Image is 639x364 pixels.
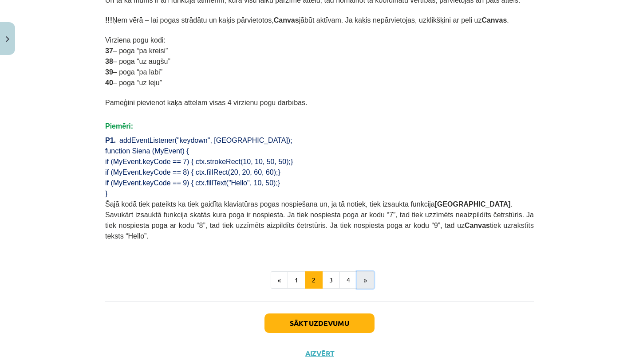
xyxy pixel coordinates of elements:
[274,16,299,24] b: Canvas
[271,271,288,289] button: «
[113,68,162,76] span: – poga “pa labi”
[105,36,166,44] span: Virziena pogu kodi:
[264,313,375,333] button: Sākt uzdevumu
[481,16,507,24] b: Canvas
[105,158,293,165] span: if (MyEvent.keyCode == 7) { ctx.strokeRect(10, 10, 50, 50);}
[105,68,113,76] span: 39
[303,349,336,358] button: Aizvērt
[113,47,168,55] span: – poga “pa kreisi”
[105,168,280,176] span: if (MyEvent.keyCode == 8) { ctx.fillRect(20, 20, 60, 60);}
[112,16,509,24] span: Ņem vērā – lai pogas strādātu un kaķis pārvietotos, jābūt aktīvam. Ja kaķis nepārvietojas, uzklik...
[105,147,189,155] span: function Siena (MyEvent) {
[105,16,112,24] span: !!!
[105,47,113,55] span: 37
[105,179,193,187] span: if (MyEvent.keyCode == 9) {
[105,122,133,130] span: Piemēri:
[119,137,292,144] span: addEventListener("keydown", [GEOGRAPHIC_DATA]);
[113,58,170,65] span: – poga “uz augšu”
[357,271,374,289] button: »
[435,200,511,208] b: [GEOGRAPHIC_DATA]
[105,58,113,65] span: 38
[322,271,340,289] button: 3
[6,36,9,42] img: icon-close-lesson-0947bae3869378f0d4975bcd49f059093ad1ed9edebbc8119c70593378902aed.svg
[305,271,323,289] button: 2
[288,271,305,289] button: 1
[105,99,307,106] span: Pamēģini pievienot kaķa attēlam visas 4 virzienu pogu darbības.
[105,137,116,144] span: P1.
[105,211,534,240] span: Savukārt izsauktā funkcija skatās kura poga ir nospiesta. Ja tiek nospiesta poga ar kodu “7”, tad...
[105,200,513,208] span: Šajā kodā tiek pateikts ka tiek gaidīta klaviatūras pogas nospiešana un, ja tā notiek, tiek izsau...
[105,79,113,86] span: 40
[113,79,162,86] span: – poga “uz leju”
[195,179,280,187] span: ctx.fillText("Hello", 10, 50);}
[465,222,490,229] b: Canvas
[105,190,107,197] span: }
[339,271,357,289] button: 4
[105,271,534,289] nav: Page navigation example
